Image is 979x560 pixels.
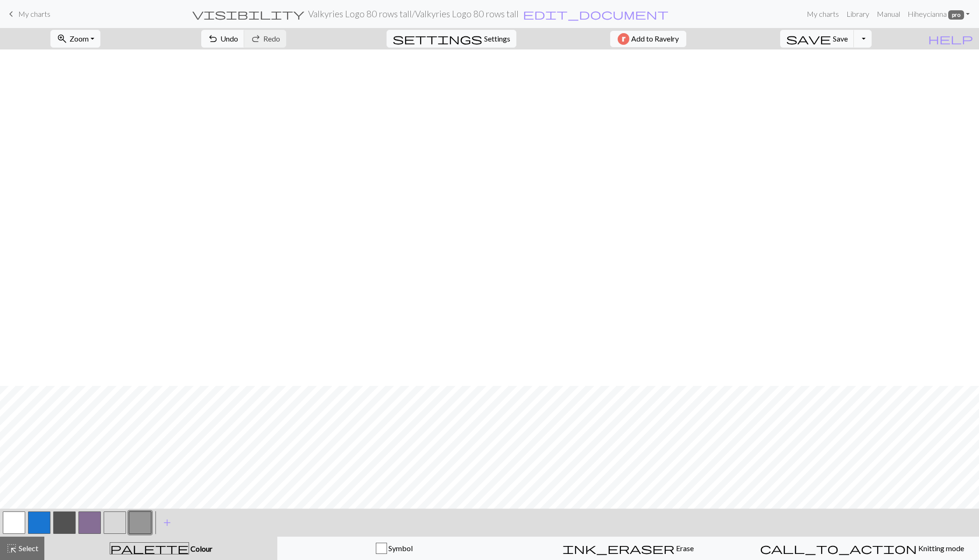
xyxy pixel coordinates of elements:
[745,537,979,560] button: Knitting mode
[220,34,238,43] span: Undo
[207,32,218,45] span: undo
[277,537,511,560] button: Symbol
[56,32,68,45] span: zoom_in
[948,10,964,20] span: pro
[6,7,17,21] span: keyboard_arrow_left
[780,30,854,48] button: Save
[873,5,904,23] a: Manual
[484,33,510,44] span: Settings
[675,544,694,553] span: Erase
[308,8,519,19] h2: Valkyries Logo 80 rows tall / Valkyries Logo 80 rows tall
[110,542,189,555] span: palette
[192,7,304,21] span: visibility
[928,32,973,45] span: help
[201,30,245,48] button: Undo
[387,544,413,553] span: Symbol
[6,542,17,555] span: highlight_alt
[803,5,843,23] a: My charts
[631,33,679,45] span: Add to Ravelry
[563,542,675,555] span: ink_eraser
[44,537,277,560] button: Colour
[70,34,89,43] span: Zoom
[523,7,669,21] span: edit_document
[618,33,629,45] img: Ravelry
[393,32,482,45] span: settings
[387,30,516,48] button: SettingsSettings
[18,9,50,18] span: My charts
[6,6,50,22] a: My charts
[162,516,173,529] span: add
[50,30,100,48] button: Zoom
[610,31,686,47] button: Add to Ravelry
[786,32,831,45] span: save
[904,5,973,23] a: Hiheycianna pro
[17,544,38,553] span: Select
[917,544,964,553] span: Knitting mode
[760,542,917,555] span: call_to_action
[511,537,745,560] button: Erase
[189,544,212,553] span: Colour
[833,34,848,43] span: Save
[843,5,873,23] a: Library
[393,33,482,44] i: Settings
